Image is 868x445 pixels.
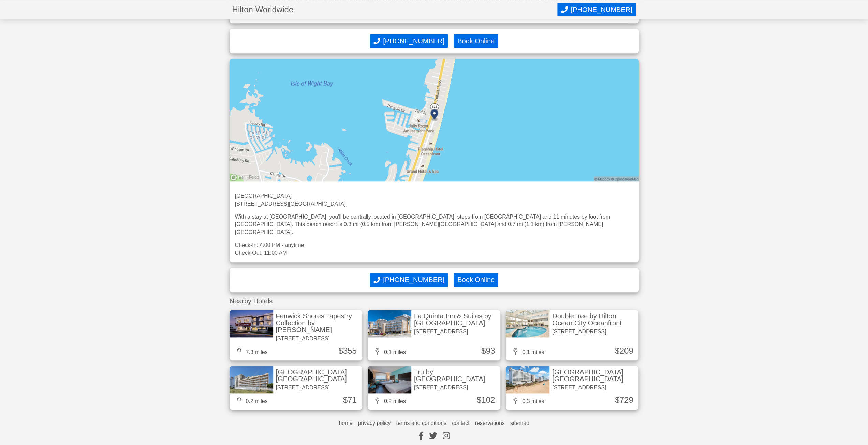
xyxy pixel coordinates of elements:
a: instagram [443,431,450,441]
img: DoubleTree by Hilton Ocean City Oceanfront [506,310,549,337]
div: [STREET_ADDRESS] [414,329,498,335]
div: [STREET_ADDRESS] [276,336,359,341]
img: Tru by Hilton Ocean City Bayside [368,366,411,393]
a: Tru by Hilton Ocean City BaysideTru by [GEOGRAPHIC_DATA][STREET_ADDRESS]0.2 miles$102 [368,366,500,410]
div: Nearby Hotels [230,298,639,305]
a: home [339,420,352,426]
button: Call [370,273,448,287]
button: Call [370,34,448,48]
div: $729 [615,396,633,404]
p: Check-Out: 11:00 AM [235,249,633,257]
div: With a stay at [GEOGRAPHIC_DATA], you'll be centrally located in [GEOGRAPHIC_DATA], steps from [G... [235,213,633,236]
a: [GEOGRAPHIC_DATA] [289,201,346,207]
div: Fenwick Shores Tapestry Collection by [PERSON_NAME] [276,313,359,333]
h1: Hilton Worldwide [232,5,558,14]
span: [PHONE_NUMBER] [383,276,444,284]
img: Quality Inn Ocean City Beachfront [230,366,273,393]
img: Fenwick Shores Tapestry Collection by Hilton [230,310,273,337]
div: DoubleTree by Hilton Ocean City Oceanfront [552,313,636,326]
div: $93 [481,347,495,355]
a: facebook [418,431,424,441]
div: Tru by [GEOGRAPHIC_DATA] [414,369,498,382]
div: [STREET_ADDRESS] [552,385,636,390]
a: privacy policy [358,420,391,426]
span: [PHONE_NUMBER] [383,37,444,45]
a: DoubleTree by Hilton Ocean City OceanfrontDoubleTree by Hilton Ocean City Oceanfront[STREET_ADDRE... [506,310,638,360]
div: 0.2 miles [235,397,268,404]
div: [GEOGRAPHIC_DATA] [GEOGRAPHIC_DATA] [552,369,636,382]
a: sitemap [510,420,529,426]
div: $355 [338,347,356,355]
a: Hilton Garden Inn Ocean City Oceanfront[GEOGRAPHIC_DATA] [GEOGRAPHIC_DATA][STREET_ADDRESS]0.3 mil... [506,366,638,410]
div: [STREET_ADDRESS] [276,385,359,390]
div: $71 [343,396,357,404]
div: 7.3 miles [235,348,268,355]
span: [PHONE_NUMBER] [571,6,632,14]
p: [GEOGRAPHIC_DATA] [235,192,633,200]
p: [STREET_ADDRESS] [235,200,633,208]
a: twitter [429,431,437,441]
div: $102 [477,396,495,404]
p: Check-In: 4:00 PM - anytime [235,241,633,249]
button: Call [557,3,636,16]
a: contact [452,420,470,426]
div: La Quinta Inn & Suites by [GEOGRAPHIC_DATA] [414,313,498,326]
div: [STREET_ADDRESS] [552,329,636,335]
a: terms and conditions [396,420,446,426]
div: 0.3 miles [511,397,544,404]
img: Hilton Garden Inn Ocean City Oceanfront [506,366,549,393]
a: reservations [475,420,505,426]
a: Fenwick Shores Tapestry Collection by HiltonFenwick Shores Tapestry Collection by [PERSON_NAME][S... [230,310,362,360]
div: 0.1 miles [373,348,406,355]
div: [STREET_ADDRESS] [414,385,498,390]
div: [GEOGRAPHIC_DATA] [GEOGRAPHIC_DATA] [276,369,359,382]
div: $209 [615,347,633,355]
a: Quality Inn Ocean City Beachfront[GEOGRAPHIC_DATA] [GEOGRAPHIC_DATA][STREET_ADDRESS]0.2 miles$71 [230,366,362,410]
button: Book Online [454,273,498,287]
button: Book Online [454,34,498,48]
img: La Quinta Inn & Suites by Wyndham Ocean City [368,310,411,337]
div: 0.1 miles [511,348,544,355]
img: map [230,59,639,181]
a: La Quinta Inn & Suites by Wyndham Ocean CityLa Quinta Inn & Suites by [GEOGRAPHIC_DATA][STREET_AD... [368,310,500,360]
div: 0.2 miles [373,397,406,404]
